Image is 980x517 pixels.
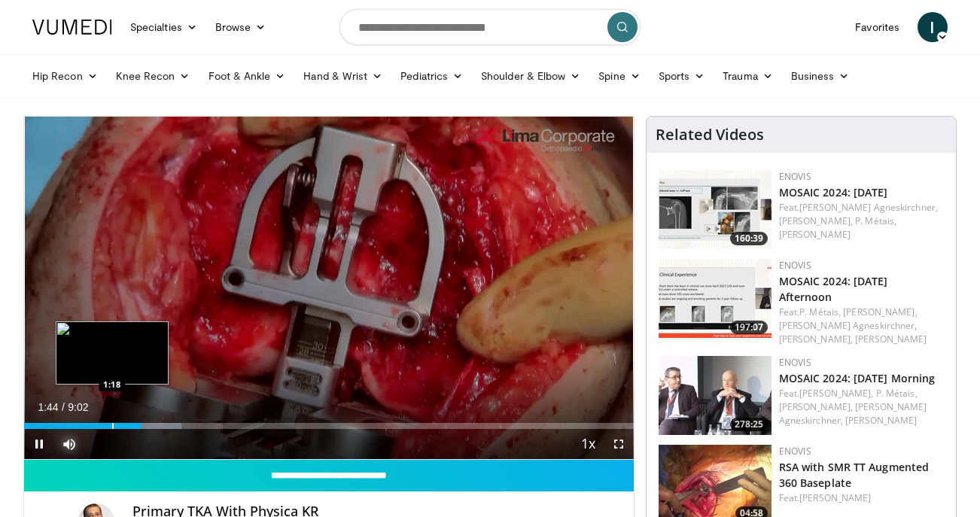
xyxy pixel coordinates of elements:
[107,61,199,91] a: Knee Recon
[206,12,275,42] a: Browse
[650,61,714,91] a: Sports
[730,232,768,245] span: 160:39
[779,400,927,427] a: [PERSON_NAME] Agneskirchner,
[23,61,107,91] a: Hip Recon
[779,333,853,345] a: [PERSON_NAME],
[779,491,944,505] div: Feat.
[779,306,944,346] div: Feat.
[779,274,888,304] a: MOSAIC 2024: [DATE] Afternoon
[779,185,888,199] a: MOSAIC 2024: [DATE]
[782,61,859,91] a: Business
[779,319,918,332] a: [PERSON_NAME] Agneskirchner,
[730,418,768,431] span: 278:25
[843,306,917,318] a: [PERSON_NAME],
[659,356,772,435] img: 5461eadd-f547-40e8-b3ef-9b1f03cde6d9.150x105_q85_crop-smart_upscale.jpg
[799,201,938,214] a: [PERSON_NAME] Agneskirchner,
[779,170,811,183] a: Enovis
[574,429,604,459] button: Playback Rate
[339,9,641,45] input: Search topics, interventions
[604,429,634,459] button: Fullscreen
[845,414,917,427] a: [PERSON_NAME]
[799,491,871,504] a: [PERSON_NAME]
[62,401,65,413] span: /
[294,61,391,91] a: Hand & Wrist
[779,371,936,385] a: MOSAIC 2024: [DATE] Morning
[472,61,589,91] a: Shoulder & Elbow
[24,117,634,460] video-js: Video Player
[779,228,851,241] a: [PERSON_NAME]
[799,306,841,318] a: P. Métais,
[730,321,768,334] span: 197:07
[659,170,772,249] img: 231f7356-6f30-4db6-9706-d4150743ceaf.150x105_q85_crop-smart_upscale.jpg
[918,12,948,42] a: I
[659,356,772,435] a: 278:25
[779,445,811,458] a: Enovis
[32,20,112,35] img: VuMedi Logo
[68,401,88,413] span: 9:02
[54,429,84,459] button: Mute
[779,214,853,227] a: [PERSON_NAME],
[589,61,649,91] a: Spine
[659,259,772,338] img: ab2533bc-3f62-42da-b4f5-abec086ce4de.150x105_q85_crop-smart_upscale.jpg
[24,423,634,429] div: Progress Bar
[656,126,764,144] h4: Related Videos
[855,214,896,227] a: P. Métais,
[779,356,811,369] a: Enovis
[24,429,54,459] button: Pause
[855,333,927,345] a: [PERSON_NAME]
[799,387,873,400] a: [PERSON_NAME],
[199,61,295,91] a: Foot & Ankle
[659,259,772,338] a: 197:07
[121,12,206,42] a: Specialties
[876,387,918,400] a: P. Métais,
[391,61,472,91] a: Pediatrics
[779,460,930,490] a: RSA with SMR TT Augmented 360 Baseplate
[714,61,782,91] a: Trauma
[779,201,944,242] div: Feat.
[56,321,169,385] img: image.jpeg
[779,259,811,272] a: Enovis
[38,401,58,413] span: 1:44
[779,400,853,413] a: [PERSON_NAME],
[846,12,908,42] a: Favorites
[659,170,772,249] a: 160:39
[779,387,944,427] div: Feat.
